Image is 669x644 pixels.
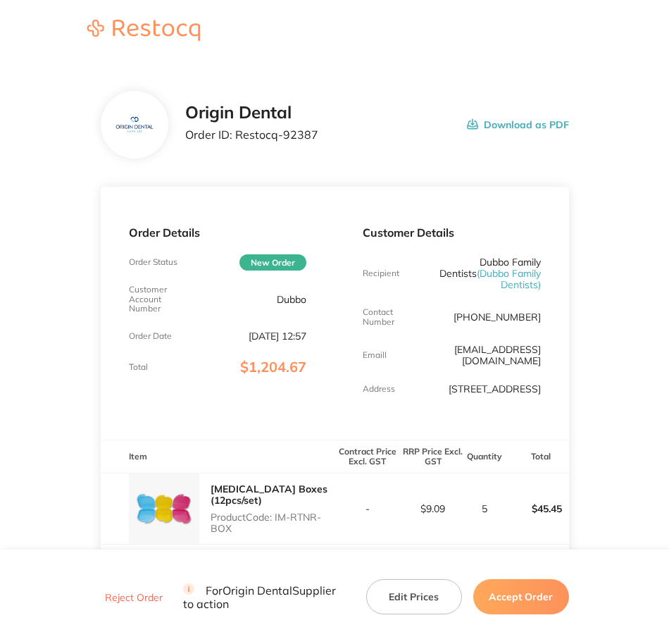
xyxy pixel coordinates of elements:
[477,267,541,291] span: ( Dubbo Family Dentists )
[334,440,400,473] th: Contract Price Excl. GST
[466,503,502,514] p: 5
[129,285,188,314] p: Customer Account Number
[101,440,335,473] th: Item
[211,483,327,507] a: [MEDICAL_DATA] Boxes (12pcs/set)
[465,440,503,473] th: Quantity
[504,492,568,526] p: $45.45
[363,226,541,239] p: Customer Details
[503,440,568,473] th: Total
[129,331,172,341] p: Order Date
[101,591,167,604] button: Reject Order
[111,102,157,148] img: YzF0MTI4NA
[454,343,541,367] a: [EMAIL_ADDRESS][DOMAIN_NAME]
[129,362,148,372] p: Total
[363,268,399,278] p: Recipient
[366,579,462,614] button: Edit Prices
[129,257,177,267] p: Order Status
[249,330,306,342] p: [DATE] 12:57
[422,256,540,290] p: Dubbo Family Dentists
[73,20,214,41] img: Restocq logo
[129,226,307,239] p: Order Details
[363,350,387,360] p: Emaill
[73,20,214,43] a: Restocq logo
[185,103,318,123] h2: Origin Dental
[400,440,465,473] th: RRP Price Excl. GST
[335,503,399,514] p: -
[211,512,335,534] p: Product Code: IM-RTNR-BOX
[129,473,199,544] img: MDFwbWNscA
[185,128,318,141] p: Order ID: Restocq- 92387
[449,383,541,395] p: [STREET_ADDRESS]
[240,358,306,376] span: $1,204.67
[277,294,306,305] p: Dubbo
[363,307,422,327] p: Contact Number
[363,384,395,394] p: Address
[401,503,465,514] p: $9.09
[454,311,541,323] p: [PHONE_NUMBER]
[467,103,569,147] button: Download as PDF
[473,579,569,614] button: Accept Order
[239,254,306,271] span: New Order
[183,583,349,610] p: For Origin Dental Supplier to action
